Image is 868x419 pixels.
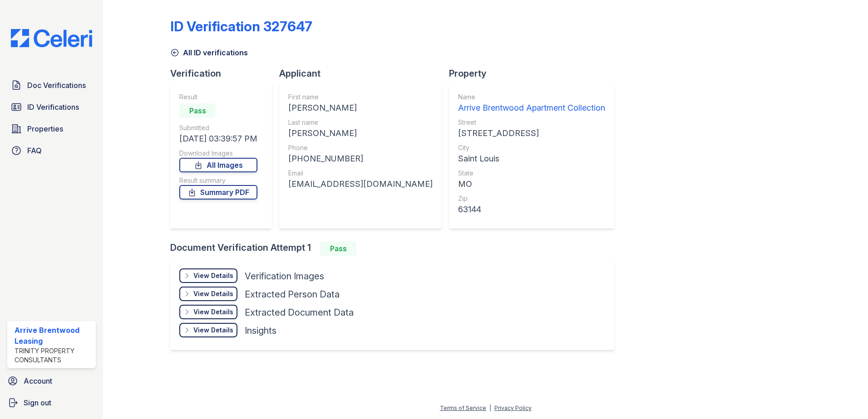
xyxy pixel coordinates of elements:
[288,93,433,102] div: First name
[288,118,433,127] div: Last name
[179,158,257,172] a: All Images
[288,178,433,190] div: [EMAIL_ADDRESS][DOMAIN_NAME]
[4,29,99,47] img: CE_Logo_Blue-a8612792a0a2168367f1c8372b55b34899dd931a85d93a1a3d3e32e68fde9ad4.png
[245,288,340,301] div: Extracted Person Data
[458,152,605,165] div: Saint Louis
[170,241,621,256] div: Document Verification Attempt 1
[170,18,312,34] div: ID Verification 327647
[179,132,257,145] div: [DATE] 03:39:57 PM
[245,324,276,337] div: Insights
[193,326,233,335] div: View Details
[458,203,605,216] div: 63144
[27,123,63,134] span: Properties
[245,306,354,319] div: Extracted Document Data
[830,383,859,410] iframe: chat widget
[27,80,86,91] span: Doc Verifications
[458,93,605,114] a: Name Arrive Brentwood Apartment Collection
[458,143,605,152] div: City
[458,93,605,102] div: Name
[245,270,324,283] div: Verification Images
[458,194,605,203] div: Zip
[4,394,99,412] a: Sign out
[320,241,356,256] div: Pass
[170,67,279,80] div: Verification
[179,103,216,118] div: Pass
[458,102,605,114] div: Arrive Brentwood Apartment Collection
[489,404,491,411] div: |
[7,76,96,94] a: Doc Verifications
[7,98,96,116] a: ID Verifications
[279,67,449,80] div: Applicant
[179,185,257,200] a: Summary PDF
[449,67,621,80] div: Property
[179,93,257,102] div: Result
[179,149,257,158] div: Download Images
[7,141,96,160] a: FAQ
[288,152,433,165] div: [PHONE_NUMBER]
[15,346,92,365] div: Trinity Property Consultants
[458,169,605,178] div: State
[27,102,79,112] span: ID Verifications
[193,289,233,298] div: View Details
[288,102,433,114] div: [PERSON_NAME]
[24,397,51,408] span: Sign out
[179,123,257,132] div: Submitted
[288,127,433,140] div: [PERSON_NAME]
[15,325,92,346] div: Arrive Brentwood Leasing
[179,176,257,185] div: Result summary
[288,169,433,178] div: Email
[458,127,605,140] div: [STREET_ADDRESS]
[193,307,233,317] div: View Details
[7,120,96,138] a: Properties
[288,143,433,152] div: Phone
[458,178,605,190] div: MO
[27,145,42,156] span: FAQ
[440,404,486,411] a: Terms of Service
[24,375,52,386] span: Account
[170,47,248,58] a: All ID verifications
[494,404,532,411] a: Privacy Policy
[193,271,233,280] div: View Details
[4,372,99,390] a: Account
[458,118,605,127] div: Street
